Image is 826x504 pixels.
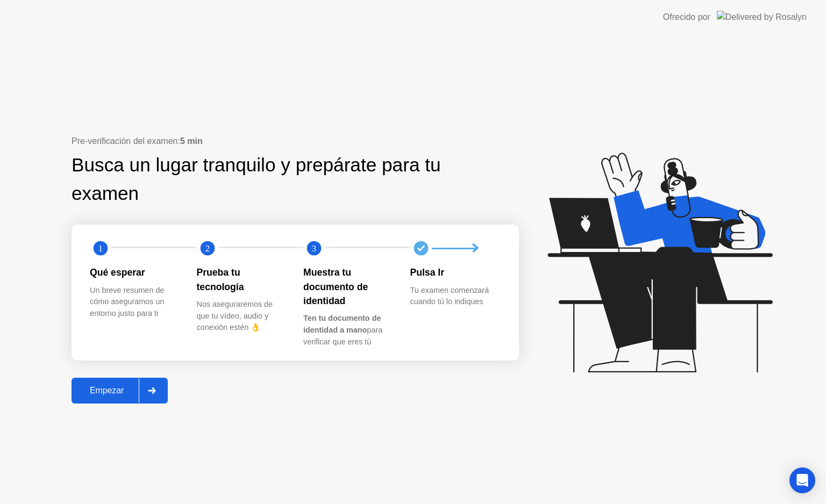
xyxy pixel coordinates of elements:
button: Empezar [72,378,168,404]
div: Prueba tu tecnología [197,265,287,294]
div: Un breve resumen de cómo aseguramos un entorno justo para ti [90,285,180,320]
div: Busca un lugar tranquilo y prepárate para tu examen [72,151,451,208]
div: Open Intercom Messenger [789,467,815,493]
div: Pre-verificación del examen: [72,135,519,148]
div: Qué esperar [90,265,180,279]
div: Nos aseguraremos de que tu vídeo, audio y conexión estén 👌 [197,299,287,334]
text: 3 [312,243,316,254]
div: Muestra tu documento de identidad [303,265,393,308]
text: 2 [205,243,209,254]
text: 1 [98,243,103,254]
div: para verificar que eres tú [303,313,393,348]
img: Delivered by Rosalyn [717,11,807,23]
b: Ten tu documento de identidad a mano [303,314,381,334]
div: Ofrecido por [663,11,710,24]
div: Empezar [75,386,139,395]
div: Pulsa Ir [410,265,500,279]
div: Tu examen comenzará cuando tú lo indiques [410,285,500,308]
b: 5 min [180,136,203,146]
